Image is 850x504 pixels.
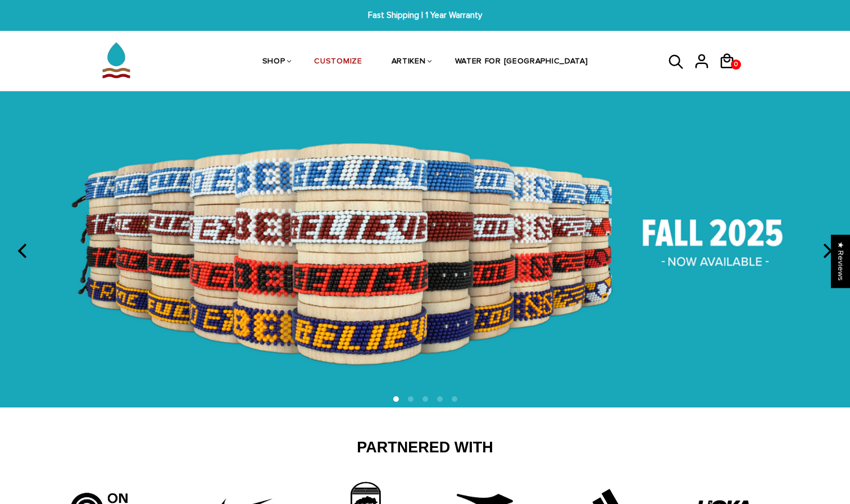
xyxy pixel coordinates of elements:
span: Fast Shipping | 1 Year Warranty [262,9,588,22]
div: Click to open Judge.me floating reviews tab [831,235,850,288]
a: WATER FOR [GEOGRAPHIC_DATA] [455,33,588,92]
a: CUSTOMIZE [314,33,362,92]
a: 0 [719,73,744,75]
a: ARTIKEN [392,33,426,92]
button: previous [11,239,36,263]
a: SHOP [262,33,285,92]
h2: Partnered With [74,438,776,457]
span: 0 [731,57,740,72]
button: next [814,239,839,263]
